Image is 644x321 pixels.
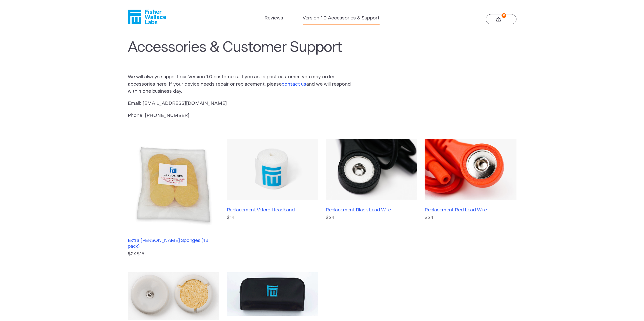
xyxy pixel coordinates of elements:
[128,73,351,95] p: We will always support our Version 1.0 customers. If you are a past customer, you may order acces...
[326,139,417,200] img: Replacement Black Lead Wire
[425,214,516,221] p: $24
[486,14,516,24] a: 0
[425,139,516,258] a: Replacement Red Lead Wire$24
[128,100,351,107] p: Email: [EMAIL_ADDRESS][DOMAIN_NAME]
[502,13,506,18] strong: 0
[303,15,380,22] a: Version 1.0 Accessories & Support
[227,139,318,258] a: Replacement Velcro Headband$14
[227,139,318,200] img: Replacement Velcro Headband
[227,214,318,221] p: $14
[326,139,417,258] a: Replacement Black Lead Wire$24
[128,272,219,320] img: Replacement Sponge Receptacles
[326,214,417,221] p: $24
[128,112,351,119] p: Phone: [PHONE_NUMBER]
[128,139,219,258] a: Extra [PERSON_NAME] Sponges (48 pack) $24$15
[128,10,166,24] a: Fisher Wallace
[227,207,318,213] h3: Replacement Velcro Headband
[128,251,219,258] p: $15
[128,238,219,249] h3: Extra [PERSON_NAME] Sponges (48 pack)
[326,207,417,213] h3: Replacement Black Lead Wire
[264,15,283,22] a: Reviews
[425,139,516,200] img: Replacement Red Lead Wire
[425,207,516,213] h3: Replacement Red Lead Wire
[282,82,306,87] a: contact us
[128,39,516,65] h1: Accessories & Customer Support
[128,139,219,230] img: Extra Fisher Wallace Sponges (48 pack)
[227,272,318,316] img: Fisher Wallace Pouch
[128,252,137,256] s: $24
